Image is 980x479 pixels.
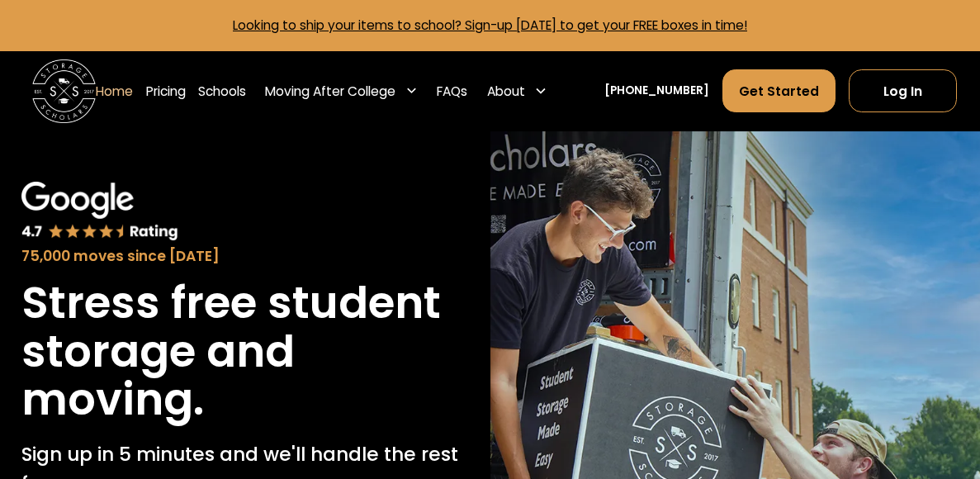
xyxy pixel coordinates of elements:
a: home [32,59,96,123]
div: About [481,69,554,113]
a: Schools [198,69,246,113]
img: Storage Scholars main logo [32,59,96,123]
div: About [487,82,525,101]
a: Home [96,69,133,113]
div: 75,000 moves since [DATE] [21,245,469,267]
div: Moving After College [265,82,395,101]
a: Log In [849,69,958,112]
a: Looking to ship your items to school? Sign-up [DATE] to get your FREE boxes in time! [233,17,747,34]
img: Google 4.7 star rating [21,182,178,242]
a: FAQs [437,69,467,113]
a: Get Started [722,69,836,112]
a: [PHONE_NUMBER] [604,83,709,99]
a: Pricing [146,69,186,113]
div: Moving After College [258,69,424,113]
h1: Stress free student storage and moving. [21,279,469,424]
